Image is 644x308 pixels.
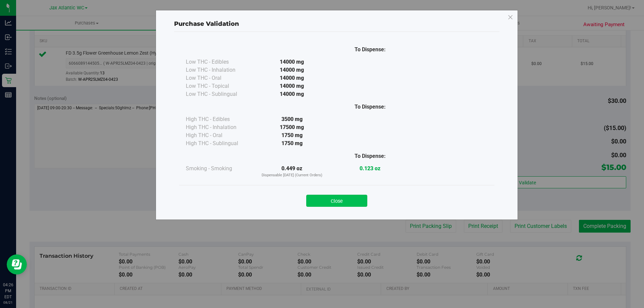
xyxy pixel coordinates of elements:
div: High THC - Sublingual [186,139,253,147]
div: 3500 mg [253,115,331,123]
strong: 0.123 oz [360,165,380,172]
div: 14000 mg [253,58,331,66]
div: Low THC - Edibles [186,58,253,66]
div: 1750 mg [253,131,331,139]
button: Close [306,195,367,207]
div: 14000 mg [253,90,331,98]
div: Low THC - Sublingual [186,90,253,98]
div: To Dispense: [331,46,409,54]
div: High THC - Inhalation [186,123,253,131]
span: Purchase Validation [174,20,239,27]
div: 14000 mg [253,66,331,74]
div: Smoking - Smoking [186,165,253,173]
div: 17500 mg [253,123,331,131]
div: Low THC - Oral [186,74,253,82]
div: 14000 mg [253,74,331,82]
div: 14000 mg [253,82,331,90]
div: To Dispense: [331,103,409,111]
div: 1750 mg [253,139,331,147]
div: To Dispense: [331,152,409,160]
p: Dispensable [DATE] (Current Orders) [253,173,331,178]
div: 0.449 oz [253,165,331,178]
iframe: Resource center [7,254,27,274]
div: Low THC - Topical [186,82,253,90]
div: Low THC - Inhalation [186,66,253,74]
div: High THC - Edibles [186,115,253,123]
div: High THC - Oral [186,131,253,139]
